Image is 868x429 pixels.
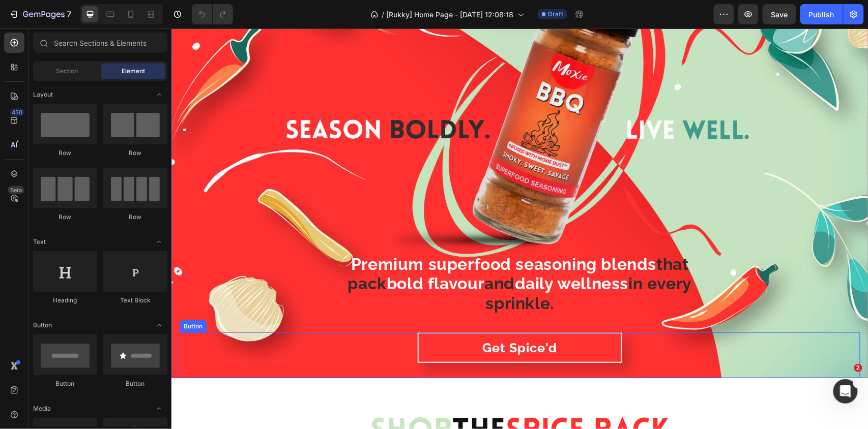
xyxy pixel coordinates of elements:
span: Toggle open [151,317,167,333]
div: Publish [809,9,834,20]
iframe: Intercom live chat [833,379,858,404]
span: Layout [33,90,53,99]
strong: in every sprinkle. [314,246,521,284]
h2: The [43,384,654,423]
span: Spice Rack [334,388,498,419]
span: Draft [548,10,563,19]
div: Text Block [103,296,167,305]
strong: that pack [177,226,517,264]
span: 2 [854,364,862,372]
strong: bold flavour [215,246,313,264]
button: <p><span style="color:#FFFFFF;">Get Spice'd</span></p> [246,304,450,334]
div: Button [103,379,167,388]
span: Media [33,404,51,413]
button: 7 [4,4,76,24]
span: Shop [199,388,281,419]
span: / [382,9,384,20]
button: Save [763,4,796,24]
span: Button [33,321,52,330]
div: Row [33,148,97,158]
div: Row [33,212,97,222]
div: Button [10,293,33,302]
span: Toggle open [151,86,167,103]
div: Beta [8,186,24,194]
span: Toggle open [151,401,167,417]
div: Button [33,379,97,388]
div: Undo/Redo [192,4,233,24]
span: Section [56,67,78,76]
p: 7 [67,8,71,20]
div: Heading [33,296,97,305]
span: Text [33,237,46,247]
span: Save [771,10,788,19]
div: Row [103,148,167,158]
span: Get Spice'd [311,312,386,327]
span: [Rukky] Home Page - [DATE] 12:08:18 [386,9,513,20]
div: 450 [10,108,24,116]
strong: Premium superfood seasoning blends [180,226,485,245]
span: Element [122,67,145,76]
div: Row [103,212,167,222]
strong: and [313,246,343,264]
button: Publish [800,4,843,24]
input: Search Sections & Elements [33,33,167,53]
strong: daily wellness [343,246,457,264]
span: Toggle open [151,234,167,250]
